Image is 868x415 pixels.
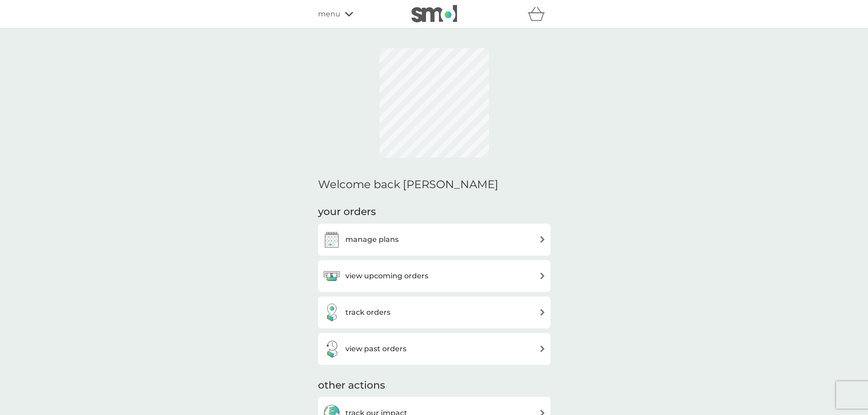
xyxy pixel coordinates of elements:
[318,178,498,191] h2: Welcome back [PERSON_NAME]
[318,8,340,20] span: menu
[345,307,390,318] h3: track orders
[345,343,406,355] h3: view past orders
[539,236,546,243] img: arrow right
[318,205,376,219] h3: your orders
[539,345,546,352] img: arrow right
[345,270,428,282] h3: view upcoming orders
[539,272,546,279] img: arrow right
[528,5,550,23] div: basket
[411,5,457,22] img: smol
[318,379,385,393] h3: other actions
[539,309,546,316] img: arrow right
[345,234,399,246] h3: manage plans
